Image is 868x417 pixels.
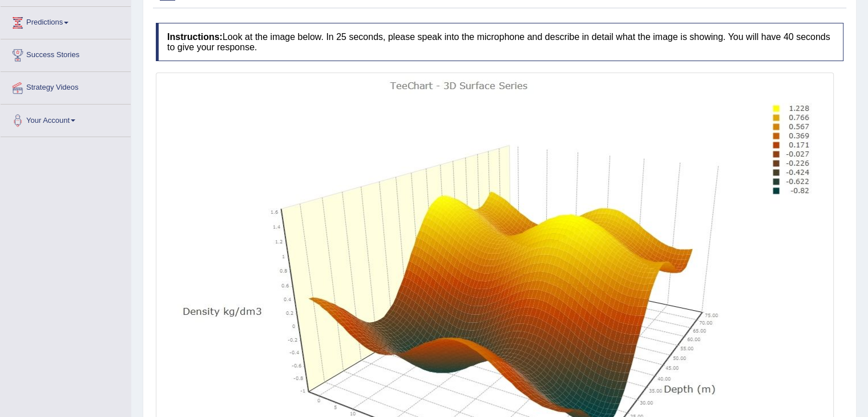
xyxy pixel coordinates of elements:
a: Strategy Videos [1,72,131,101]
a: Success Stories [1,39,131,68]
h4: Look at the image below. In 25 seconds, please speak into the microphone and describe in detail w... [156,23,843,61]
a: Your Account [1,105,131,133]
a: Predictions [1,7,131,35]
b: Instructions: [167,32,223,42]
